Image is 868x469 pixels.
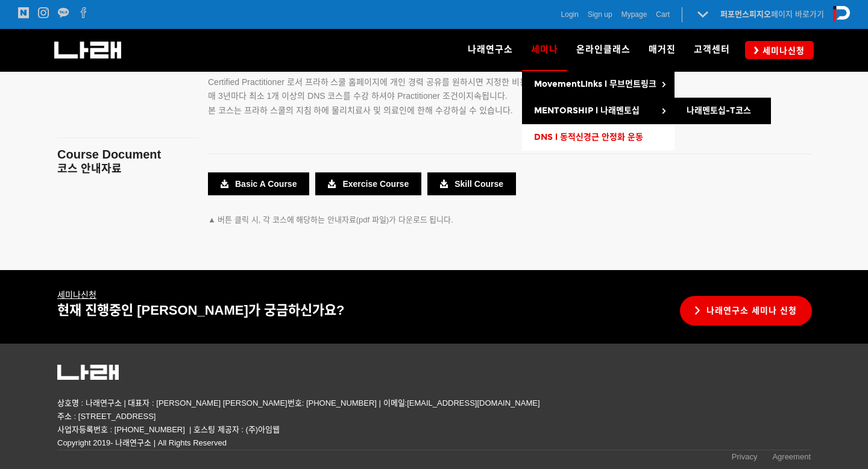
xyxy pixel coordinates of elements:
[208,77,599,87] span: Certified Practitioner 로서 프라하 스쿨 홈페이지에 개인 경력 공유를 원하시면 지정한 비용 지불을 하셔야 하고,
[522,98,675,124] a: MENTORSHIP l 나래멘토십
[57,436,811,450] p: Copyright 2019- 나래연구소 | All Rights Reserved
[656,8,670,20] a: Cart
[640,29,685,71] a: 매거진
[759,45,805,57] span: 세미나신청
[745,41,814,58] a: 세미나신청
[561,8,579,20] a: Login
[57,423,811,436] p: 사업자등록번호 : [PHONE_NUMBER] | 호스팅 제공자 : (주)아임웹
[772,452,811,461] span: Agreement
[687,105,751,116] span: 나래멘토십-T코스
[57,148,161,161] span: Course Document
[732,450,758,467] a: Privacy
[57,163,122,175] span: 코스 안내자료
[680,296,812,326] a: 나래연구소 세미나 신청
[208,172,309,195] a: Basic A Course
[534,105,640,116] span: MENTORSHIP l 나래멘토십
[522,124,675,151] a: DNS l 동적신경근 안정화 운동
[621,8,647,20] a: Mypage
[720,10,824,19] a: 퍼포먼스피지오페이지 바로가기
[466,91,508,101] span: 지속됩니다.
[649,44,676,55] span: 매거진
[531,40,558,59] span: 세미나
[208,91,466,101] span: 매 3년마다 최소 1개 이상의 DNS 코스를 수강 하셔야 Practitioner 조건이
[772,450,811,467] a: Agreement
[675,98,771,124] a: 나래멘토십-T코스
[576,44,631,55] span: 온라인클래스
[534,79,656,89] span: MovementLinks l 무브먼트링크
[720,10,771,19] strong: 퍼포먼스피지오
[732,452,758,461] span: Privacy
[567,29,640,71] a: 온라인클래스
[427,172,516,195] a: Skill Course
[208,215,453,224] span: ▲ 버튼 클릭 시, 각 코스에 해당하는 안내자료(pdf 파일)가 다운로드 됩니다.
[685,29,739,71] a: 고객센터
[534,132,643,142] span: DNS l 동적신경근 안정화 운동
[315,172,421,195] a: Exercise Course
[57,303,344,318] span: 현재 진행중인 [PERSON_NAME]가 궁금하신가요?
[57,290,81,300] a: 세미나
[459,29,522,71] a: 나래연구소
[522,71,675,98] a: MovementLinks l 무브먼트링크
[57,290,96,300] u: 신청
[57,365,119,380] img: 5c63318082161.png
[588,8,612,20] a: Sign up
[468,44,513,55] span: 나래연구소
[694,44,730,55] span: 고객센터
[57,397,811,423] p: 상호명 : 나래연구소 | 대표자 : [PERSON_NAME] [PERSON_NAME]번호: [PHONE_NUMBER] | 이메일:[EMAIL_ADDRESS][DOMAIN_NA...
[208,105,513,115] span: 본 코스는 프라하 스쿨의 지침 하에 물리치료사 및 의료인에 한해 수강하실 수 있습니다.
[522,29,567,71] a: 세미나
